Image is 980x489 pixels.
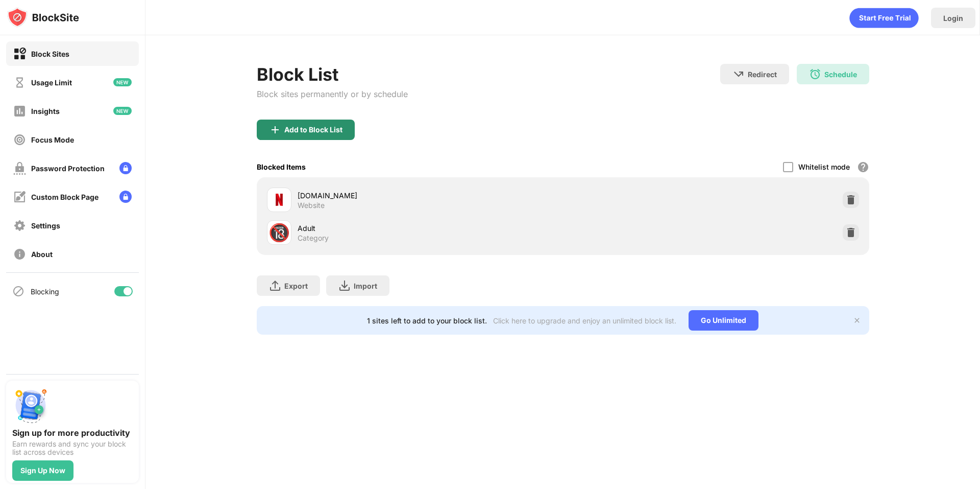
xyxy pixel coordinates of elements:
[689,310,758,331] div: Go Unlimited
[13,162,26,175] img: password-protection-off.svg
[268,222,290,243] div: 🔞
[748,70,777,79] div: Redirect
[119,191,132,203] img: lock-menu.svg
[12,285,24,297] img: blocking-icon.svg
[13,48,26,60] img: block-on.svg
[13,191,26,203] img: customize-block-page-off.svg
[853,316,861,324] img: x-button.svg
[31,164,105,173] div: Password Protection
[113,107,132,115] img: new-icon.svg
[31,193,99,201] div: Custom Block Page
[119,162,132,174] img: lock-menu.svg
[943,14,963,22] div: Login
[31,250,53,259] div: About
[298,190,563,201] div: [DOMAIN_NAME]
[113,78,132,86] img: new-icon.svg
[824,70,857,79] div: Schedule
[13,219,26,232] img: settings-off.svg
[13,76,26,89] img: time-usage-off.svg
[20,467,65,475] div: Sign Up Now
[31,50,69,58] div: Block Sites
[7,7,79,28] img: logo-blocksite.svg
[31,221,60,230] div: Settings
[31,287,59,296] div: Blocking
[354,282,377,290] div: Import
[284,126,342,134] div: Add to Block List
[493,316,676,325] div: Click here to upgrade and enjoy an unlimited block list.
[367,316,487,325] div: 1 sites left to add to your block list.
[12,440,133,456] div: Earn rewards and sync your block list across devices
[12,387,49,424] img: push-signup.svg
[284,282,308,290] div: Export
[31,135,74,144] div: Focus Mode
[31,78,72,87] div: Usage Limit
[849,8,919,28] div: animation
[257,162,306,171] div: Blocked Items
[257,89,408,99] div: Block sites permanently or by schedule
[298,234,329,243] div: Category
[298,201,325,210] div: Website
[13,248,26,261] img: about-off.svg
[13,105,26,118] img: insights-off.svg
[273,194,285,206] img: favicons
[298,223,563,234] div: Adult
[257,64,408,85] div: Block List
[12,428,133,438] div: Sign up for more productivity
[798,162,850,171] div: Whitelist mode
[13,133,26,146] img: focus-off.svg
[31,107,60,115] div: Insights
